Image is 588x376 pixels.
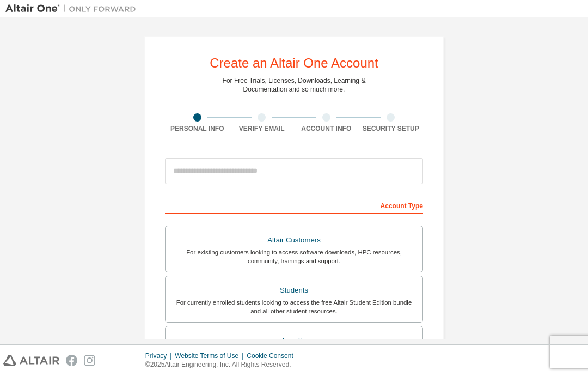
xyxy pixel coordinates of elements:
div: Create an Altair One Account [210,57,378,70]
img: facebook.svg [66,355,77,366]
div: Cookie Consent [247,351,299,360]
p: © 2025 Altair Engineering, Inc. All Rights Reserved. [145,360,300,369]
div: Account Type [165,196,423,214]
div: Privacy [145,351,175,360]
div: Website Terms of Use [175,351,247,360]
div: Account Info [294,124,359,133]
div: Security Setup [359,124,424,133]
div: For currently enrolled students looking to access the free Altair Student Edition bundle and all ... [172,298,416,316]
div: Personal Info [165,124,230,133]
div: For existing customers looking to access software downloads, HPC resources, community, trainings ... [172,248,416,265]
div: Altair Customers [172,233,416,248]
img: instagram.svg [84,355,95,366]
img: altair_logo.svg [3,355,59,366]
div: Verify Email [230,124,295,133]
div: For Free Trials, Licenses, Downloads, Learning & Documentation and so much more. [223,76,366,94]
img: Altair One [5,3,142,14]
div: Faculty [172,333,416,348]
div: Students [172,283,416,298]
